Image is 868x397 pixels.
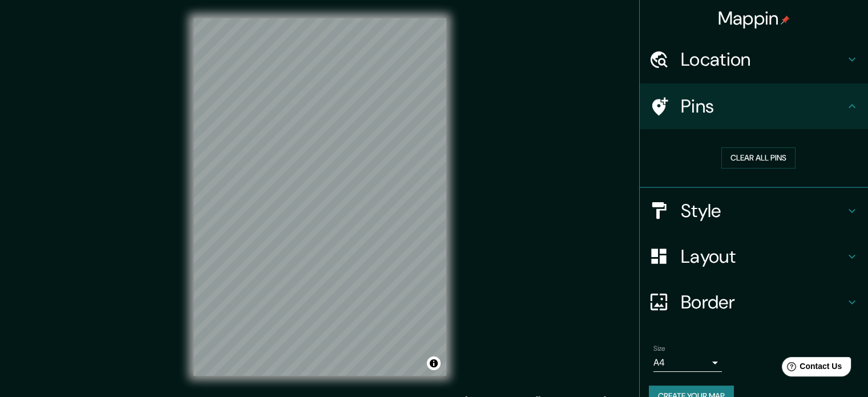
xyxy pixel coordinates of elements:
canvas: Map [193,18,446,376]
div: Layout [640,234,868,279]
h4: Border [681,291,845,314]
div: Pins [640,83,868,129]
h4: Mappin [718,7,790,30]
h4: Layout [681,245,845,268]
button: Clear all pins [721,147,796,169]
div: Border [640,279,868,325]
img: pin-icon.png [781,15,790,25]
iframe: Help widget launcher [766,352,855,384]
div: A4 [653,354,722,372]
label: Size [653,343,665,353]
h4: Style [681,199,845,222]
button: Toggle attribution [427,356,441,370]
h4: Location [681,48,845,71]
div: Location [640,37,868,82]
h4: Pins [681,95,845,118]
div: Style [640,188,868,234]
